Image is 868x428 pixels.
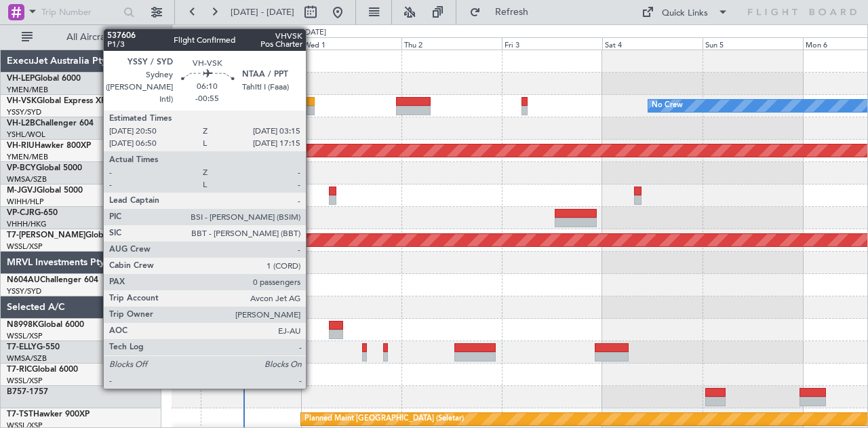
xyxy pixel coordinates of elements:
a: T7-ELLYG-550 [7,343,60,351]
div: Fri 3 [502,37,602,50]
div: [DATE] [303,27,326,39]
a: T7-RICGlobal 6000 [7,366,78,374]
a: YSSY/SYD [7,107,41,117]
a: VP-BCYGlobal 5000 [7,164,82,172]
span: T7-TST [7,410,33,419]
button: All Aircraft [15,26,147,48]
span: T7-ELLY [7,343,37,351]
a: VH-RIUHawker 800XP [7,142,91,150]
a: WSSL/XSP [7,331,43,341]
a: YSHL/WOL [7,130,45,140]
a: VP-CJRG-650 [7,209,58,217]
a: VHHH/HKG [7,219,47,229]
div: Unplanned Maint [GEOGRAPHIC_DATA] (Sultan [PERSON_NAME] [PERSON_NAME] - Subang) [104,163,429,183]
div: No Crew [652,96,683,116]
span: [DATE] - [DATE] [231,6,294,18]
input: Trip Number [41,2,119,22]
a: M-JGVJGlobal 5000 [7,187,83,195]
a: WMSA/SZB [7,353,47,364]
span: B757-1 [7,388,34,396]
div: Planned Maint [GEOGRAPHIC_DATA] ([GEOGRAPHIC_DATA] Intl) [104,208,330,228]
span: VP-CJR [7,209,35,217]
a: WSSL/XSP [7,241,43,252]
div: Quick Links [662,7,708,20]
span: VH-VSK [7,97,37,105]
a: WSSL/XSP [7,376,43,386]
a: N604AUChallenger 604 [7,276,98,284]
a: VH-VSKGlobal Express XRS [7,97,111,105]
a: YMEN/MEB [7,152,48,162]
a: YMEN/MEB [7,85,48,95]
a: WMSA/SZB [7,174,47,184]
div: Thu 2 [401,37,502,50]
span: VH-RIU [7,142,35,150]
span: Refresh [484,7,540,17]
span: VH-LEP [7,75,35,83]
span: VP-BCY [7,164,36,172]
a: T7-TSTHawker 900XP [7,410,90,419]
button: Quick Links [635,1,735,23]
a: N8998KGlobal 6000 [7,321,84,329]
span: All Aircraft [35,33,143,42]
div: Sat 4 [602,37,703,50]
div: [DATE] [174,27,197,39]
a: B757-1757 [7,388,48,396]
span: T7-RIC [7,366,32,374]
a: VH-L2BChallenger 604 [7,119,94,128]
span: M-JGVJ [7,187,37,195]
a: YSSY/SYD [7,286,41,296]
a: WIHH/HLP [7,197,44,207]
a: VH-LEPGlobal 6000 [7,75,81,83]
button: Refresh [463,1,545,23]
span: T7-[PERSON_NAME] [7,231,85,239]
div: Sun 5 [703,37,803,50]
a: T7-[PERSON_NAME]Global 7500 [7,231,132,239]
span: N8998K [7,321,38,329]
div: Wed 1 [301,37,401,50]
span: VH-L2B [7,119,35,128]
span: N604AU [7,276,40,284]
div: Tue 30 [201,37,301,50]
